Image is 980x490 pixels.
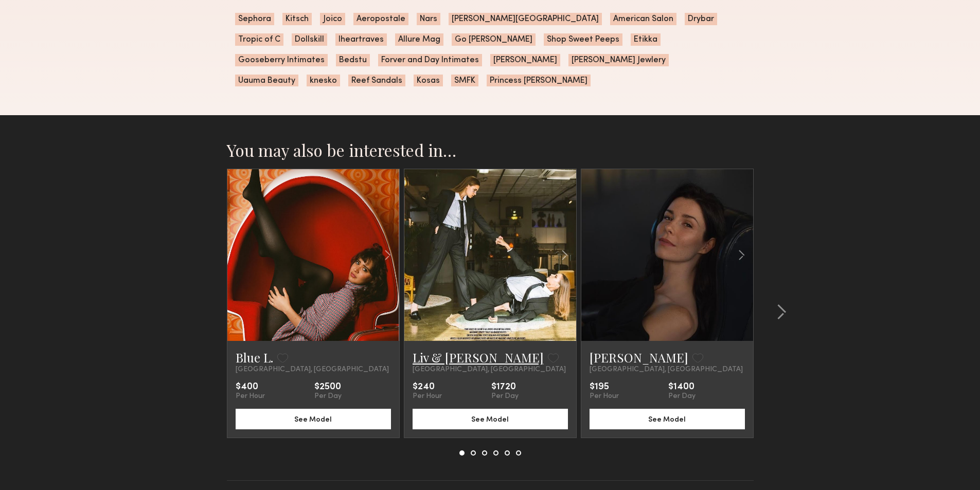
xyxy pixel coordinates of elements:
span: Drybar [685,13,717,25]
span: Nars [417,13,440,25]
div: Per Hour [590,392,619,401]
span: Joico [320,13,345,25]
a: See Model [413,414,568,423]
div: $2500 [314,382,342,392]
span: Shop Sweet Peeps [544,33,622,46]
span: [GEOGRAPHIC_DATA], [GEOGRAPHIC_DATA] [590,366,743,374]
span: Allure Mag [395,33,443,46]
span: [GEOGRAPHIC_DATA], [GEOGRAPHIC_DATA] [236,366,389,374]
button: See Model [413,409,568,429]
h2: You may also be interested in… [227,140,754,160]
a: Liv & [PERSON_NAME] [413,349,544,366]
a: [PERSON_NAME] [590,349,688,366]
div: Per Hour [413,392,442,401]
span: [PERSON_NAME] Jewlery [568,54,669,66]
span: Uauma Beauty [235,75,298,87]
span: American Salon [610,13,676,25]
div: $195 [590,382,619,392]
div: $1400 [668,382,696,392]
span: Forver and Day Intimates [378,54,482,66]
span: Dollskill [292,33,327,46]
span: Etikka [631,33,661,46]
span: Reef Sandals [348,75,405,87]
span: Aeropostale [353,13,408,25]
div: Per Hour [236,392,265,401]
span: Princess [PERSON_NAME] [487,75,591,87]
span: [PERSON_NAME][GEOGRAPHIC_DATA] [449,13,602,25]
div: Per Day [314,392,342,401]
span: Iheartraves [335,33,387,46]
a: See Model [236,414,391,423]
div: $240 [413,382,442,392]
button: See Model [590,409,745,429]
button: See Model [236,409,391,429]
span: [GEOGRAPHIC_DATA], [GEOGRAPHIC_DATA] [413,366,566,374]
span: Go [PERSON_NAME] [452,33,536,46]
span: [PERSON_NAME] [490,54,560,66]
div: Per Day [668,392,696,401]
span: knesko [307,75,340,87]
span: SMFK [451,75,478,87]
a: Blue L. [236,349,273,366]
div: Per Day [491,392,519,401]
span: Gooseberry Intimates [235,54,328,66]
div: $1720 [491,382,519,392]
span: Kitsch [282,13,312,25]
div: $400 [236,382,265,392]
span: Tropic of C [235,33,283,46]
span: Kosas [414,75,443,87]
a: See Model [590,414,745,423]
span: Bedstu [336,54,370,66]
span: Sephora [235,13,274,25]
